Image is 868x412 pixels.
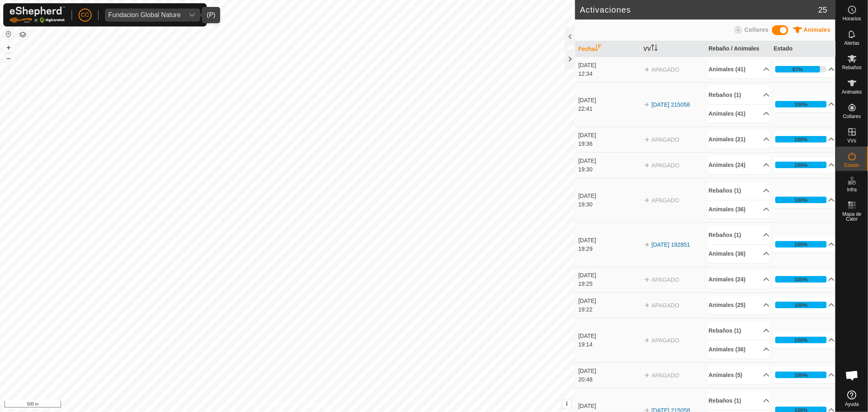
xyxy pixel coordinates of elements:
p-accordion-header: Animales (5) [708,366,770,384]
div: [DATE] [578,271,639,280]
p-accordion-header: Animales (36) [708,245,770,263]
div: 87% [775,66,826,72]
div: dropdown trigger [184,9,200,22]
h2: Activaciones [580,5,818,15]
p-accordion-header: Rebaños (1) [708,322,770,340]
p-sorticon: Activar para ordenar [651,46,658,52]
div: 87% [792,66,803,73]
p-accordion-header: 100% [774,96,835,112]
a: Ayuda [836,387,868,410]
a: Política de Privacidad [245,401,292,409]
div: 100% [775,197,826,203]
div: Fundacion Global Nature [108,12,181,18]
div: 100% [775,101,826,107]
div: [DATE] [578,402,639,410]
span: Animales [804,26,831,33]
div: 19:29 [578,245,639,253]
div: [DATE] [578,157,639,165]
div: [DATE] [578,297,639,305]
img: arrow [643,372,650,379]
p-accordion-header: Animales (21) [708,130,770,149]
div: Chat abierto [840,363,864,388]
th: Estado [770,41,835,57]
div: 100% [775,162,826,168]
div: 100% [775,241,826,248]
a: Contáctenos [302,401,330,409]
div: 100% [794,371,808,379]
button: – [4,53,13,63]
div: [DATE] [578,367,639,375]
button: + [4,43,13,53]
img: arrow [643,197,650,204]
p-accordion-header: 87% [774,61,835,77]
div: 20:48 [578,375,639,384]
div: 100% [794,101,808,108]
div: [DATE] [578,192,639,200]
img: arrow [643,162,650,169]
p-accordion-header: 100% [774,192,835,208]
div: 100% [794,196,808,204]
img: arrow [643,241,650,248]
button: Restablecer Mapa [4,29,13,39]
div: 12:34 [578,70,639,78]
div: 100% [775,302,826,308]
div: 100% [775,337,826,343]
div: 100% [794,336,808,344]
img: Logo Gallagher [10,7,65,23]
div: 100% [775,136,826,142]
span: APAGADO [652,276,679,283]
p-accordion-header: 100% [774,271,835,287]
p-accordion-header: Rebaños (1) [708,226,770,244]
p-accordion-header: 100% [774,131,835,147]
div: 19:22 [578,305,639,314]
div: 19:14 [578,340,639,349]
img: arrow [643,101,650,108]
span: Alertas [844,41,859,46]
button: Capas del Mapa [18,30,28,39]
span: APAGADO [652,302,679,309]
p-accordion-header: Animales (36) [708,200,770,219]
div: 22:41 [578,105,639,113]
div: 100% [794,241,808,248]
p-accordion-header: Animales (41) [708,60,770,79]
div: 100% [794,276,808,283]
span: 25 [818,4,827,16]
span: Collares [744,26,768,33]
span: APAGADO [652,372,679,379]
div: [DATE] [578,61,639,70]
span: Animales [842,90,862,94]
div: [DATE] [578,131,639,140]
p-accordion-header: Rebaños (1) [708,182,770,200]
span: Collares [843,114,861,119]
th: VV [640,41,705,57]
div: [DATE] [578,96,639,105]
p-accordion-header: Animales (24) [708,270,770,289]
div: 19:30 [578,200,639,209]
p-accordion-header: 100% [774,297,835,313]
div: [DATE] [578,332,639,340]
img: arrow [643,337,650,344]
p-sorticon: Activar para ordenar [595,46,601,52]
span: APAGADO [652,337,679,344]
div: 100% [794,301,808,309]
th: Fecha [575,41,640,57]
div: 100% [775,276,826,283]
span: APAGADO [652,162,679,169]
img: arrow [643,302,650,309]
p-accordion-header: Rebaños (1) [708,86,770,104]
th: Rebaño / Animales [705,41,770,57]
p-accordion-header: Animales (36) [708,340,770,359]
a: [DATE] 192851 [652,241,690,248]
p-accordion-header: 100% [774,236,835,252]
span: Mapa de Calor [838,212,866,221]
p-accordion-header: 100% [774,157,835,173]
img: arrow [643,66,650,73]
p-accordion-header: 100% [774,367,835,383]
span: Horarios [843,16,861,21]
span: APAGADO [652,197,679,204]
span: Infra [847,187,857,192]
img: arrow [643,276,650,283]
span: Fundacion Global Nature [105,9,184,22]
div: 19:36 [578,140,639,148]
div: 100% [794,136,808,143]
